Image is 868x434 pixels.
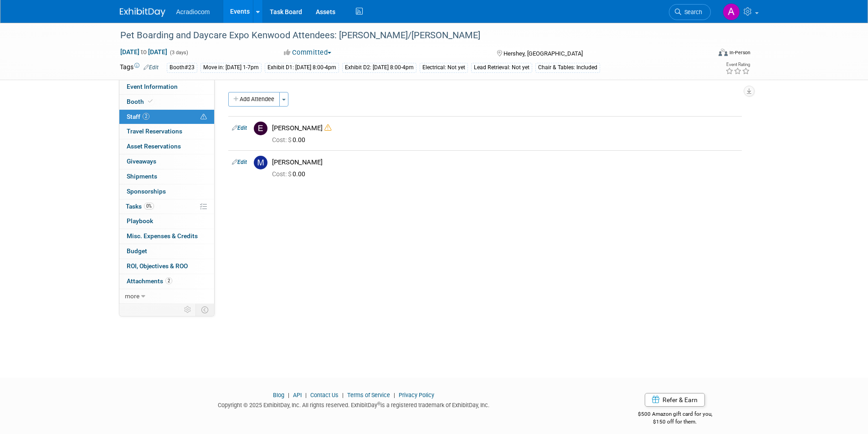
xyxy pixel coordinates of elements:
[120,399,588,409] div: Copyright © 2025 ExhibitDay, Inc. All rights reserved. ExhibitDay is a registered trademark of Ex...
[272,136,293,143] span: Cost: $
[399,392,434,398] a: Privacy Policy
[176,8,210,15] span: Acradiocom
[347,392,390,398] a: Terms of Service
[127,188,166,195] span: Sponsorships
[391,392,397,398] span: |
[144,203,154,209] span: 0%
[127,113,149,120] span: Staff
[265,63,339,72] div: Exhibit D1: [DATE] 8:00-4pm
[377,401,380,406] sup: ®
[200,113,207,121] span: Potential Scheduling Conflict -- at least one attendee is tagged in another overlapping event.
[232,125,247,131] a: Edit
[119,169,214,184] a: Shipments
[601,418,749,426] div: $150 off for them.
[119,139,214,154] a: Asset Reservations
[200,63,262,72] div: Move in: [DATE] 1-7pm
[143,113,149,120] span: 2
[148,99,153,104] i: Booth reservation complete
[601,404,749,425] div: $500 Amazon gift card for you,
[119,214,214,229] a: Playbook
[272,136,309,143] span: 0.00
[729,49,750,56] div: In-Person
[119,289,214,304] a: more
[119,274,214,289] a: Attachments2
[127,158,156,165] span: Giveaways
[272,158,738,167] div: [PERSON_NAME]
[144,64,159,71] a: Edit
[117,27,697,44] div: Pet Boarding and Daycare Expo Kenwood Attendees: [PERSON_NAME]/[PERSON_NAME]
[127,128,182,135] span: Travel Reservations
[127,98,154,105] span: Booth
[119,154,214,169] a: Giveaways
[127,277,172,285] span: Attachments
[272,170,309,178] span: 0.00
[503,50,583,57] span: Hershey, [GEOGRAPHIC_DATA]
[119,184,214,199] a: Sponsorships
[719,49,728,56] img: Format-Inperson.png
[180,304,196,316] td: Personalize Event Tab Strip
[254,122,267,135] img: E.jpg
[254,156,267,169] img: M.jpg
[119,199,214,214] a: Tasks0%
[165,277,172,284] span: 2
[125,292,139,300] span: more
[119,124,214,139] a: Travel Reservations
[681,9,702,15] span: Search
[669,4,711,20] a: Search
[127,143,181,150] span: Asset Reservations
[725,62,750,67] div: Event Rating
[127,217,153,225] span: Playbook
[119,80,214,94] a: Event Information
[127,83,178,90] span: Event Information
[657,47,751,61] div: Event Format
[272,124,738,133] div: [PERSON_NAME]
[232,159,247,165] a: Edit
[120,8,165,17] img: ExhibitDay
[303,392,309,398] span: |
[281,48,335,57] button: Committed
[169,50,188,56] span: (3 days)
[195,304,214,316] td: Toggle Event Tabs
[342,63,416,72] div: Exhibit D2: [DATE] 8:00-4pm
[127,173,157,180] span: Shipments
[119,244,214,259] a: Budget
[273,392,284,398] a: Blog
[272,170,293,178] span: Cost: $
[119,229,214,244] a: Misc. Expenses & Credits
[420,63,468,72] div: Electrical: Not yet
[286,392,292,398] span: |
[126,203,154,210] span: Tasks
[293,392,302,398] a: API
[167,63,197,72] div: Booth#23
[471,63,532,72] div: Lead Retrieval: Not yet
[119,110,214,124] a: Staff2
[127,247,147,255] span: Budget
[120,62,159,73] td: Tags
[127,232,198,240] span: Misc. Expenses & Credits
[535,63,600,72] div: Chair & Tables: Included
[120,48,168,56] span: [DATE] [DATE]
[139,48,148,56] span: to
[645,393,705,407] a: Refer & Earn
[340,392,346,398] span: |
[119,95,214,109] a: Booth
[119,259,214,274] a: ROI, Objectives & ROO
[324,124,331,131] i: Double-book Warning!
[310,392,339,398] a: Contact Us
[127,262,188,270] span: ROI, Objectives & ROO
[228,92,280,107] button: Add Attendee
[723,3,740,20] img: Amanda Nazarko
